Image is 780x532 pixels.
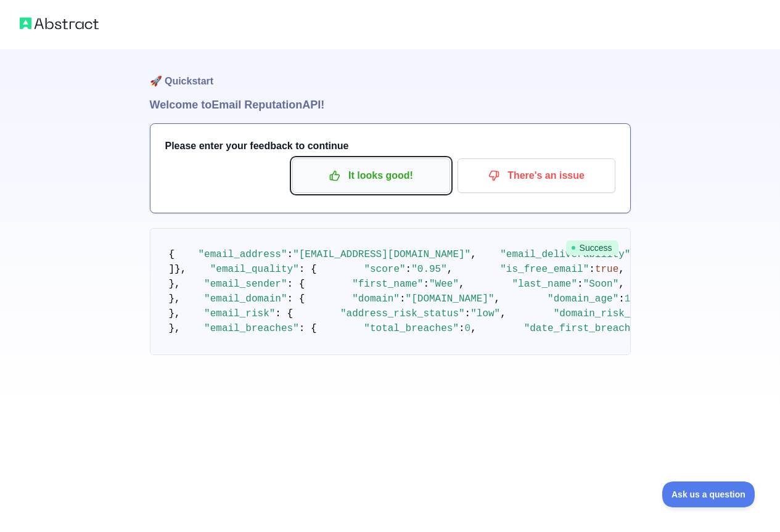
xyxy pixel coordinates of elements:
[589,264,595,275] span: :
[470,323,477,334] span: ,
[554,308,672,319] span: "domain_risk_status"
[302,165,441,186] p: It looks good!
[287,279,305,290] span: : {
[465,323,471,334] span: 0
[275,308,293,319] span: : {
[406,264,412,275] span: :
[299,323,317,334] span: : {
[352,293,400,305] span: "domain"
[210,264,299,275] span: "email_quality"
[470,249,477,260] span: ,
[595,264,618,275] span: true
[293,249,470,260] span: "[EMAIL_ADDRESS][DOMAIN_NAME]"
[618,264,625,275] span: ,
[459,323,465,334] span: :
[429,279,459,290] span: "Wee"
[199,249,287,260] span: "email_address"
[618,293,625,305] span: :
[204,308,275,319] span: "email_risk"
[292,158,450,193] button: It looks good!
[566,240,618,255] span: Success
[662,481,755,507] iframe: Toggle Customer Support
[548,293,618,305] span: "domain_age"
[618,279,625,290] span: ,
[470,308,500,319] span: "low"
[204,323,299,334] span: "email_breaches"
[364,264,405,275] span: "score"
[524,323,649,334] span: "date_first_breached"
[500,308,506,319] span: ,
[423,279,429,290] span: :
[287,293,305,305] span: : {
[465,308,471,319] span: :
[299,264,317,275] span: : {
[583,279,619,290] span: "Soon"
[150,49,631,96] h1: 🚀 Quickstart
[352,279,423,290] span: "first_name"
[512,279,577,290] span: "last_name"
[150,96,631,113] h1: Welcome to Email Reputation API!
[495,293,501,305] span: ,
[500,249,630,260] span: "email_deliverability"
[287,249,294,260] span: :
[625,293,654,305] span: 10979
[364,323,459,334] span: "total_breaches"
[447,264,453,275] span: ,
[20,15,99,32] img: Abstract logo
[340,308,465,319] span: "address_risk_status"
[458,158,615,193] button: There's an issue
[169,249,175,260] span: {
[165,139,615,153] h3: Please enter your feedback to continue
[577,279,583,290] span: :
[500,264,589,275] span: "is_free_email"
[204,293,287,305] span: "email_domain"
[459,279,465,290] span: ,
[411,264,447,275] span: "0.95"
[406,293,495,305] span: "[DOMAIN_NAME]"
[204,279,287,290] span: "email_sender"
[400,293,406,305] span: :
[467,165,606,186] p: There's an issue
